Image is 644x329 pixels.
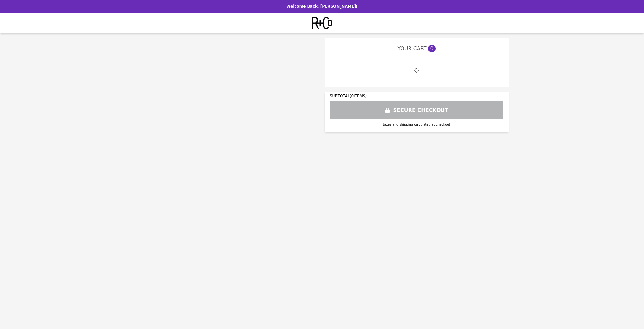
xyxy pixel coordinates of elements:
span: YOUR CART [397,45,426,52]
img: Brand Logo [312,17,332,29]
span: ( 0 ITEMS) [350,94,367,98]
span: 0 [428,45,436,52]
div: taxes and shipping calculated at checkout [330,122,503,127]
span: SUBTOTAL [330,94,350,98]
p: Welcome Back, [PERSON_NAME]! [4,4,640,9]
